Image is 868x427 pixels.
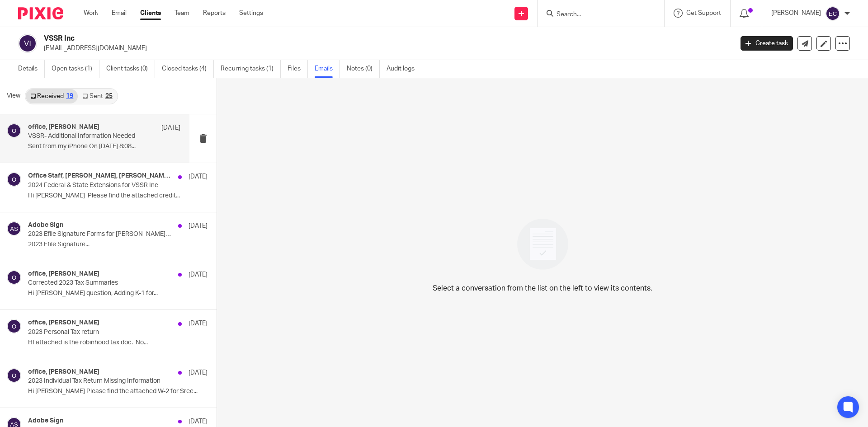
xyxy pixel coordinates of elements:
[288,60,308,78] a: Files
[189,221,208,230] p: [DATE]
[28,319,99,327] h4: office, [PERSON_NAME]
[105,93,113,99] div: 25
[826,6,840,21] img: svg%3E
[28,328,172,336] p: 2023 Personal Tax return
[28,123,99,131] h4: office, [PERSON_NAME]
[28,132,150,140] p: VSSR- Additional Information Needed
[112,9,127,18] a: Email
[28,279,172,287] p: Corrected 2023 Tax Summaries
[7,319,21,333] img: svg%3E
[741,36,793,51] a: Create task
[221,60,281,78] a: Recurring tasks (1)
[106,60,155,78] a: Client tasks (0)
[7,270,21,285] img: svg%3E
[189,417,208,426] p: [DATE]
[771,9,821,18] p: [PERSON_NAME]
[28,172,174,180] h4: Office Staff, [PERSON_NAME], [PERSON_NAME], office
[686,10,721,16] span: Get Support
[189,172,208,181] p: [DATE]
[28,417,63,425] h4: Adobe Sign
[7,91,20,101] span: View
[28,221,63,229] h4: Adobe Sign
[7,123,21,138] img: svg%3E
[66,93,73,99] div: 19
[140,9,161,18] a: Clients
[203,9,226,18] a: Reports
[44,44,727,53] p: [EMAIL_ADDRESS][DOMAIN_NAME]
[26,89,78,103] a: Received19
[28,230,172,238] p: 2023 Efile Signature Forms for [PERSON_NAME] & [PERSON_NAME] between [PERSON_NAME], [PERSON_NAME]...
[28,368,99,376] h4: office, [PERSON_NAME]
[7,221,21,236] img: svg%3E
[315,60,340,78] a: Emails
[28,377,172,385] p: 2023 Individual Tax Return Missing Information
[28,182,172,189] p: 2024 Federal & State Extensions for VSSR Inc
[7,172,21,187] img: svg%3E
[28,192,208,200] p: Hi [PERSON_NAME] Please find the attached credit...
[162,60,214,78] a: Closed tasks (4)
[347,60,380,78] a: Notes (0)
[28,143,180,150] p: Sent from my iPhone On [DATE] 8:08...
[189,270,208,279] p: [DATE]
[433,283,652,294] p: Select a conversation from the list on the left to view its contents.
[28,241,208,249] p: 2023 Efile Signature...
[7,368,21,383] img: svg%3E
[556,11,637,19] input: Search
[28,339,208,347] p: HI attached is the robinhood tax doc. No...
[28,270,99,278] h4: office, [PERSON_NAME]
[78,89,117,103] a: Sent25
[175,9,189,18] a: Team
[239,9,263,18] a: Settings
[18,7,63,19] img: Pixie
[18,60,45,78] a: Details
[18,34,37,53] img: svg%3E
[84,9,98,18] a: Work
[189,319,208,328] p: [DATE]
[28,388,208,395] p: Hi [PERSON_NAME] Please find the attached W-2 for Sree...
[44,34,590,43] h2: VSSR Inc
[511,213,574,276] img: image
[161,123,180,132] p: [DATE]
[189,368,208,377] p: [DATE]
[28,290,208,297] p: Hi [PERSON_NAME] question, Adding K-1 for...
[52,60,99,78] a: Open tasks (1)
[387,60,421,78] a: Audit logs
